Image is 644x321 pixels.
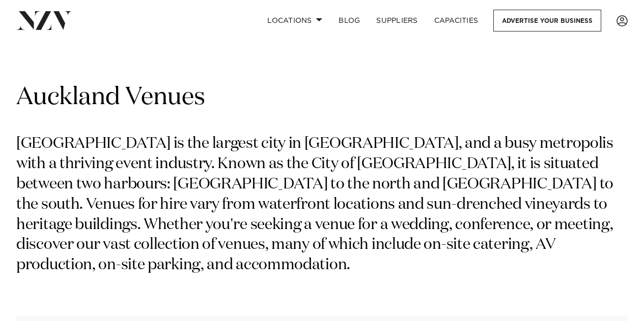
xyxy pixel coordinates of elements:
[330,10,368,31] a: BLOG
[259,10,330,31] a: Locations
[16,11,72,29] img: nzv-logo.png
[493,10,601,31] a: Advertise your business
[16,134,628,276] p: [GEOGRAPHIC_DATA] is the largest city in [GEOGRAPHIC_DATA], and a busy metropolis with a thriving...
[16,82,628,114] h1: Auckland Venues
[368,10,426,31] a: SUPPLIERS
[426,10,487,31] a: Capacities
